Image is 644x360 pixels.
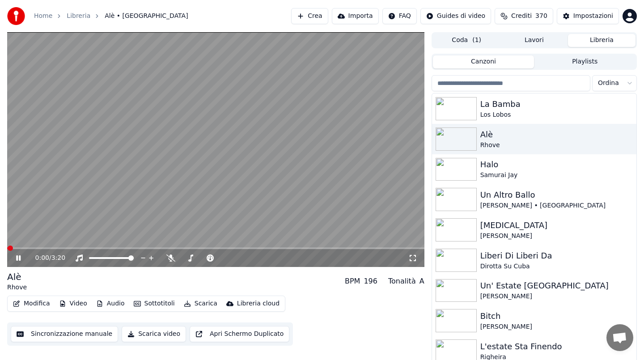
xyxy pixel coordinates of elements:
div: A [419,276,424,287]
span: 370 [535,12,547,21]
div: [PERSON_NAME] [480,322,633,331]
span: 3:20 [51,254,65,263]
div: Bitch [480,310,633,322]
div: Rhove [7,283,27,292]
button: Playlists [534,55,636,68]
div: [PERSON_NAME] • [GEOGRAPHIC_DATA] [480,201,633,210]
button: Lavori [500,34,568,47]
div: L'estate Sta Finendo [480,340,633,353]
div: Aprire la chat [606,324,633,351]
div: Samurai Jay [480,171,633,180]
button: Importa [332,8,379,24]
div: [PERSON_NAME] [480,292,633,301]
div: Tonalità [388,276,416,287]
span: Ordina [598,79,619,88]
div: Un' Estate [GEOGRAPHIC_DATA] [480,280,633,292]
div: [MEDICAL_DATA] [480,219,633,232]
button: Sottotitoli [130,297,178,310]
div: / [35,254,57,263]
span: 0:00 [35,254,49,263]
div: Libreria cloud [237,299,280,308]
button: Sincronizzazione manuale [11,326,118,342]
img: youka [7,7,25,25]
div: Liberi Di Liberi Da [480,250,633,262]
span: ( 1 ) [472,36,481,45]
button: Impostazioni [557,8,619,24]
div: Rhove [480,141,633,150]
button: FAQ [382,8,417,24]
div: Alè [480,128,633,141]
button: Modifica [9,297,54,310]
button: Scarica [180,297,221,310]
div: Alè [7,271,27,283]
button: Canzoni [433,55,534,68]
button: Scarica video [122,326,186,342]
button: Apri Schermo Duplicato [190,326,289,342]
button: Crediti370 [495,8,553,24]
nav: breadcrumb [34,12,188,21]
div: Dirotta Su Cuba [480,262,633,271]
a: Libreria [67,12,90,21]
div: 196 [364,276,377,287]
div: Impostazioni [573,12,613,21]
button: Video [55,297,91,310]
button: Coda [433,34,500,47]
span: Crediti [511,12,532,21]
div: BPM [345,276,360,287]
div: Un Altro Ballo [480,189,633,201]
div: [PERSON_NAME] [480,232,633,241]
div: Halo [480,158,633,171]
div: Los Lobos [480,110,633,119]
div: La Bamba [480,98,633,110]
button: Audio [93,297,128,310]
span: Alè • [GEOGRAPHIC_DATA] [105,12,188,21]
a: Home [34,12,52,21]
button: Libreria [568,34,636,47]
button: Guides di video [420,8,491,24]
button: Crea [291,8,328,24]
